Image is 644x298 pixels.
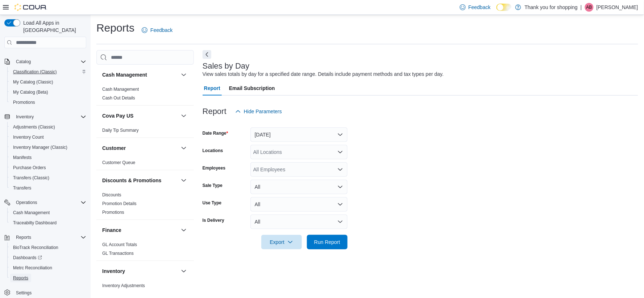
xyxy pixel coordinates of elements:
[10,143,70,152] a: Inventory Manager (Classic)
[13,57,34,66] button: Catalog
[102,144,126,152] h3: Customer
[13,99,35,105] span: Promotions
[13,113,86,121] span: Inventory
[10,68,60,76] a: Classification (Classic)
[102,177,178,184] button: Discounts & Promotions
[469,4,491,11] span: Feedback
[203,70,444,78] div: View sales totals by day for a specified date range. Details include payment methods and tax type...
[203,148,223,154] label: Locations
[7,87,89,97] button: My Catalog (Beta)
[13,233,34,242] button: Reports
[314,238,340,246] span: Run Report
[10,88,51,97] a: My Catalog (Beta)
[102,160,135,166] span: Customer Queue
[7,273,89,283] button: Reports
[203,130,228,136] label: Date Range
[96,85,194,105] div: Cash Management
[102,242,137,247] a: GL Account Totals
[102,87,139,92] a: Cash Management
[13,255,42,261] span: Dashboards
[7,97,89,107] button: Promotions
[102,95,135,101] a: Cash Out Details
[10,98,86,107] span: Promotions
[179,111,188,120] button: Cova Pay US
[102,192,121,198] span: Discounts
[16,290,32,296] span: Settings
[10,208,86,217] span: Cash Management
[10,153,34,162] a: Manifests
[10,208,53,217] a: Cash Management
[13,144,67,150] span: Inventory Manager (Classic)
[13,69,57,75] span: Classification (Classic)
[7,208,89,218] button: Cash Management
[179,144,188,152] button: Customer
[10,174,86,182] span: Transfers (Classic)
[10,184,86,192] span: Transfers
[1,112,89,122] button: Inventory
[10,174,52,182] a: Transfers (Classic)
[102,226,178,234] button: Finance
[7,218,89,228] button: Traceabilty Dashboard
[13,265,52,271] span: Metrc Reconciliation
[96,191,194,220] div: Discounts & Promotions
[250,127,348,142] button: [DATE]
[203,107,227,116] h3: Report
[1,232,89,242] button: Reports
[179,267,188,275] button: Inventory
[7,242,89,253] button: BioTrack Reconciliation
[10,264,86,272] span: Metrc Reconciliation
[7,132,89,142] button: Inventory Count
[250,180,348,194] button: All
[13,220,57,226] span: Traceabilty Dashboard
[261,235,302,249] button: Export
[102,201,137,207] span: Promotion Details
[102,209,124,215] span: Promotions
[10,133,47,142] a: Inventory Count
[10,219,59,227] a: Traceabilty Dashboard
[10,98,38,107] a: Promotions
[10,253,86,262] span: Dashboards
[307,235,348,249] button: Run Report
[13,210,50,216] span: Cash Management
[7,183,89,193] button: Transfers
[496,4,512,11] input: Dark Mode
[16,200,37,205] span: Operations
[102,226,121,234] h3: Finance
[7,122,89,132] button: Adjustments (Classic)
[13,124,55,130] span: Adjustments (Classic)
[102,71,178,78] button: Cash Management
[10,243,61,252] a: BioTrack Reconciliation
[10,68,86,76] span: Classification (Classic)
[10,143,86,152] span: Inventory Manager (Classic)
[1,287,89,298] button: Settings
[203,217,224,223] label: Is Delivery
[204,81,220,95] span: Report
[525,3,578,12] p: Thank you for shopping
[7,142,89,152] button: Inventory Manager (Classic)
[102,242,137,248] span: GL Account Totals
[96,240,194,261] div: Finance
[96,158,194,170] div: Customer
[14,4,47,11] img: Cova
[16,59,31,65] span: Catalog
[10,264,55,272] a: Metrc Reconciliation
[7,77,89,87] button: My Catalog (Classic)
[13,289,34,297] a: Settings
[13,113,37,121] button: Inventory
[10,153,86,162] span: Manifests
[102,283,145,288] a: Inventory Adjustments
[586,3,592,12] span: AB
[139,23,175,37] a: Feedback
[13,79,53,85] span: My Catalog (Classic)
[96,126,194,138] div: Cova Pay US
[10,78,56,86] a: My Catalog (Classic)
[13,155,32,160] span: Manifests
[7,67,89,77] button: Classification (Classic)
[10,163,86,172] span: Purchase Orders
[10,253,45,262] a: Dashboards
[1,57,89,67] button: Catalog
[10,274,86,282] span: Reports
[10,123,86,131] span: Adjustments (Classic)
[229,81,275,95] span: Email Subscription
[10,88,86,97] span: My Catalog (Beta)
